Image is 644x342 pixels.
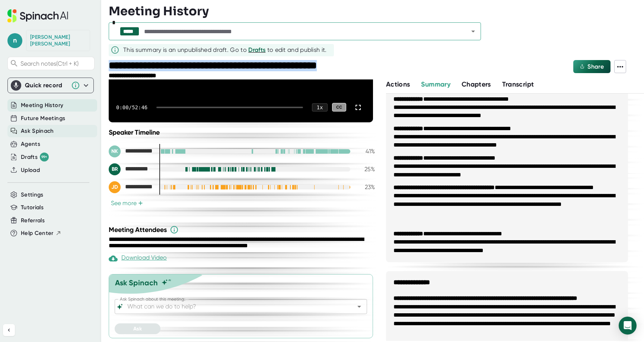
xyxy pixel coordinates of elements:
div: 25 % [356,166,375,173]
span: Help Center [21,229,54,238]
span: Search notes (Ctrl + K) [20,60,92,67]
button: Transcript [502,79,534,90]
button: Ask Spinach [21,127,54,135]
div: Nicole Kelly [30,34,86,47]
div: NK [109,145,121,157]
div: Meeting Attendees [109,225,377,234]
button: Ask [115,323,160,334]
button: Agents [21,140,40,148]
div: 23 % [356,183,375,191]
button: Share [573,60,610,73]
input: What can we do to help? [126,301,343,312]
button: Open [468,26,478,37]
button: Help Center [21,229,61,238]
button: Collapse sidebar [3,324,15,336]
div: Speaker Timeline [109,128,375,137]
span: Drafts [248,46,265,53]
div: Ask Spinach [115,278,158,287]
button: Future Meetings [21,114,65,123]
h3: Meeting History [109,4,209,18]
div: Quick record [25,82,67,89]
button: Drafts 99+ [21,153,49,161]
div: 99+ [40,153,49,161]
div: Open Intercom Messenger [619,317,637,335]
button: Upload [21,166,40,175]
div: 0:00 / 52:46 [116,104,147,110]
button: See more+ [109,199,145,207]
button: Tutorials [21,203,44,212]
div: Download Video [109,254,167,263]
span: Transcript [502,80,534,88]
button: Open [354,301,364,312]
span: Chapters [462,80,491,88]
button: Meeting History [21,101,63,110]
span: + [138,200,143,206]
div: 1 x [312,103,328,112]
div: JD [109,181,121,193]
span: Actions [386,80,410,88]
button: Actions [386,79,410,90]
div: BR [109,163,121,175]
div: 41 % [356,148,375,155]
div: This summary is an unpublished draft. Go to to edit and publish it. [123,46,327,54]
span: n [7,33,22,48]
div: Quick record [11,78,90,93]
span: Share [587,63,604,70]
button: Chapters [462,79,491,90]
button: Settings [21,191,44,199]
span: Ask [133,326,142,332]
div: Drafts [21,153,49,161]
span: Summary [421,80,450,88]
div: CC [332,103,346,112]
div: Brady Rowe [109,163,153,175]
button: Drafts [248,46,265,54]
div: Jamie DeLong [109,181,153,193]
div: Nicole Kelly [109,145,153,157]
button: Summary [421,79,450,90]
button: Referrals [21,216,45,225]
